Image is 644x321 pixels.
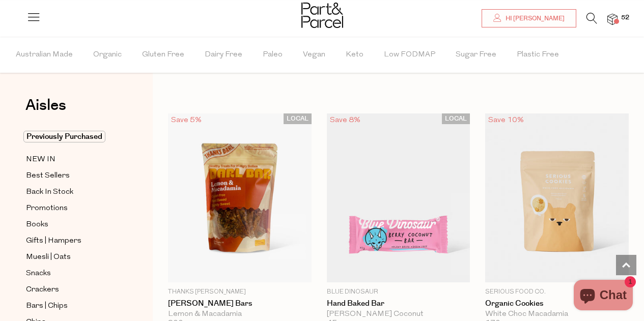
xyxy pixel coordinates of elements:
img: Organic Cookies [485,113,629,282]
a: Promotions [26,202,119,215]
img: Hand Baked Bar [327,113,470,282]
span: Back In Stock [26,186,73,198]
a: Back In Stock [26,186,119,198]
div: Save 10% [485,113,527,127]
div: Save 8% [327,113,363,127]
span: Plastic Free [517,37,559,73]
span: Australian Made [16,37,73,73]
a: Organic Cookies [485,299,629,308]
p: Serious Food Co. [485,287,629,297]
inbox-online-store-chat: Shopify online store chat [571,280,636,313]
div: [PERSON_NAME] Coconut [327,310,470,319]
span: Organic [93,37,122,73]
a: Gifts | Hampers [26,235,119,247]
a: NEW IN [26,153,119,166]
a: Best Sellers [26,169,119,182]
span: Aisles [25,94,66,116]
span: Promotions [26,202,68,215]
span: 52 [619,13,632,22]
a: Books [26,218,119,231]
span: Gluten Free [142,37,184,73]
a: Crackers [26,283,119,296]
span: Keto [346,37,363,73]
a: [PERSON_NAME] Bars [168,299,312,308]
a: Aisles [25,98,66,123]
span: Gifts | Hampers [26,235,81,247]
img: Part&Parcel [301,3,343,28]
span: Bars | Chips [26,300,68,312]
img: Darl Bars [168,113,312,282]
a: Hi [PERSON_NAME] [482,9,576,27]
a: Snacks [26,267,119,280]
span: Snacks [26,268,51,280]
a: Bars | Chips [26,300,119,312]
span: Muesli | Oats [26,251,71,264]
a: 52 [607,14,618,24]
a: Hand Baked Bar [327,299,470,308]
span: Best Sellers [26,170,70,182]
span: Hi [PERSON_NAME] [503,14,565,23]
a: Previously Purchased [26,131,119,143]
div: Save 5% [168,113,205,127]
span: NEW IN [26,154,55,166]
p: Blue Dinosaur [327,287,470,297]
span: Low FODMAP [384,37,435,73]
span: Dairy Free [205,37,242,73]
div: Lemon & Macadamia [168,310,312,319]
span: Paleo [263,37,283,73]
span: Books [26,219,48,231]
p: Thanks [PERSON_NAME] [168,287,312,297]
a: Muesli | Oats [26,251,119,264]
span: Crackers [26,284,59,296]
span: LOCAL [442,113,470,124]
span: Sugar Free [456,37,496,73]
span: LOCAL [284,113,312,124]
span: Vegan [303,37,325,73]
div: White Choc Macadamia [485,310,629,319]
span: Previously Purchased [23,131,105,142]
